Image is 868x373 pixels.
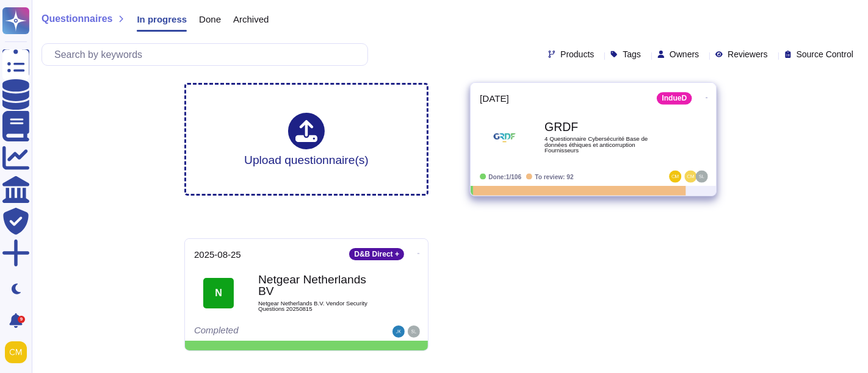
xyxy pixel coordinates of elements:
[194,325,344,338] div: Completed
[258,274,380,297] b: Netgear Netherlands BV
[233,15,269,24] span: Archived
[408,325,420,338] img: user
[797,50,853,59] span: Source Control
[349,248,404,260] div: D&B Direct +
[684,171,696,183] img: user
[623,50,641,59] span: Tags
[258,300,380,312] span: Netgear Netherlands B.V. Vendor Security Questions 20250815
[670,50,699,59] span: Owners
[535,173,573,180] span: To review: 92
[203,278,234,308] div: N
[194,250,241,259] span: 2025-08-25
[2,339,35,366] button: user
[728,50,767,59] span: Reviewers
[560,50,594,59] span: Products
[696,171,708,183] img: user
[199,15,221,24] span: Done
[137,15,187,24] span: In progress
[669,171,681,183] img: user
[488,173,521,180] span: Done: 1/106
[480,94,509,103] span: [DATE]
[657,92,692,104] div: IndueD
[544,136,668,154] span: 4 Questionnaire Cybersécurité Base de données éthiques et anticorruption Fournisseurs
[42,14,112,24] span: Questionnaires
[48,44,367,65] input: Search by keywords
[18,316,25,323] div: 9
[489,122,520,153] img: Logo
[244,113,369,166] div: Upload questionnaire(s)
[5,341,27,363] img: user
[392,325,405,338] img: user
[544,121,668,133] b: GRDF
